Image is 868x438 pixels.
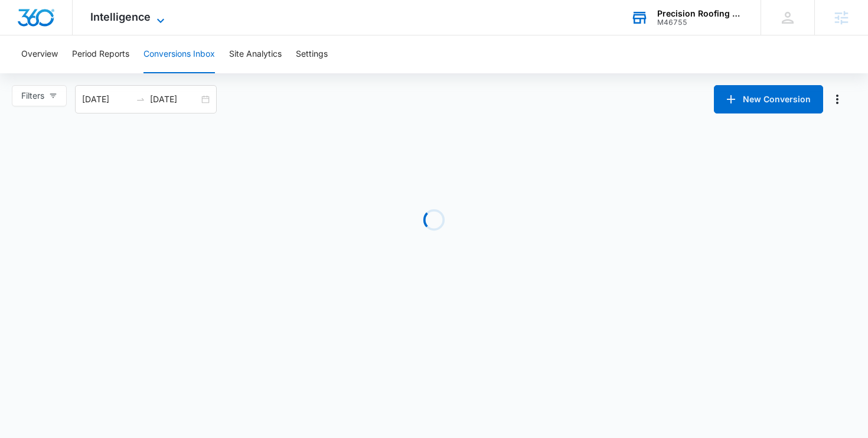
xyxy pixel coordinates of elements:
span: Intelligence [90,11,151,23]
div: account name [657,9,743,18]
span: swap-right [136,95,145,104]
span: to [136,95,145,104]
button: Settings [296,35,328,73]
button: Overview [21,35,58,73]
input: End date [150,93,199,106]
button: Site Analytics [229,35,282,73]
span: Filters [21,89,44,102]
button: Conversions Inbox [143,35,215,73]
input: Start date [82,93,131,106]
button: Period Reports [72,35,129,73]
div: account id [657,18,743,27]
button: New Conversion [714,85,823,113]
button: Manage Numbers [828,90,847,109]
button: Filters [12,85,67,106]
